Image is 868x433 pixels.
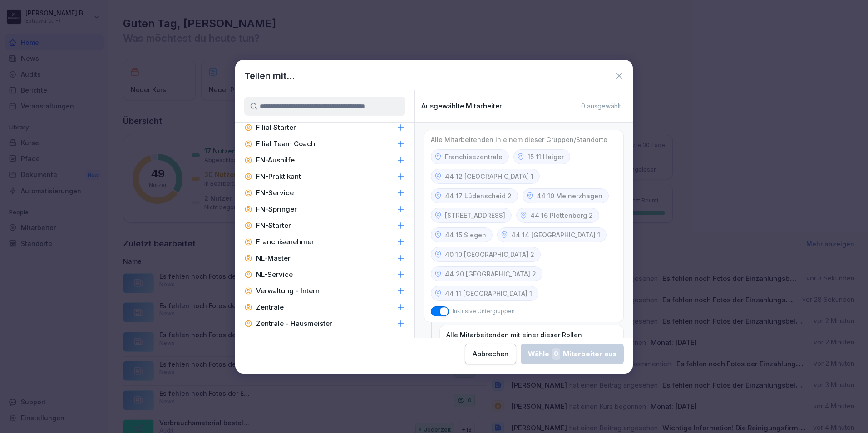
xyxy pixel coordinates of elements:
[552,348,560,360] span: 0
[445,152,503,162] p: Franchisezentrale
[537,191,602,201] p: 44 10 Meinerzhagen
[244,69,295,83] h1: Teilen mit...
[446,331,582,339] p: Alle Mitarbeitenden mit einer dieser Rollen
[431,136,607,144] p: Alle Mitarbeitenden in einem dieser Gruppen/Standorte
[256,188,294,197] p: FN-Service
[256,156,295,165] p: FN-Aushilfe
[445,172,533,181] p: 44 12 [GEOGRAPHIC_DATA] 1
[530,211,593,220] p: 44 16 Plettenberg 2
[511,230,600,240] p: 44 14 [GEOGRAPHIC_DATA] 1
[256,303,284,312] p: Zentrale
[256,237,314,246] p: Franchisenehmer
[421,102,502,110] p: Ausgewählte Mitarbeiter
[256,205,297,214] p: FN-Springer
[256,123,296,132] p: Filial Starter
[445,230,486,240] p: 44 15 Siegen
[256,319,332,328] p: Zentrale - Hausmeister
[465,344,516,364] button: Abbrechen
[453,307,515,315] p: Inklusive Untergruppen
[445,269,536,279] p: 44 20 [GEOGRAPHIC_DATA] 2
[528,348,616,360] div: Wähle Mitarbeiter aus
[445,211,505,220] p: [STREET_ADDRESS]
[445,250,534,259] p: 40 10 [GEOGRAPHIC_DATA] 2
[256,254,291,263] p: NL-Master
[473,349,508,359] div: Abbrechen
[256,270,293,279] p: NL-Service
[581,102,621,110] p: 0 ausgewählt
[256,221,291,230] p: FN-Starter
[528,152,564,162] p: 15 11 Haiger
[256,139,315,148] p: Filial Team Coach
[521,344,624,364] button: Wähle0Mitarbeiter aus
[256,172,301,181] p: FN-Praktikant
[256,286,320,295] p: Verwaltung - Intern
[445,191,512,201] p: 44 17 Lüdenscheid 2
[445,289,532,298] p: 44 11 [GEOGRAPHIC_DATA] 1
